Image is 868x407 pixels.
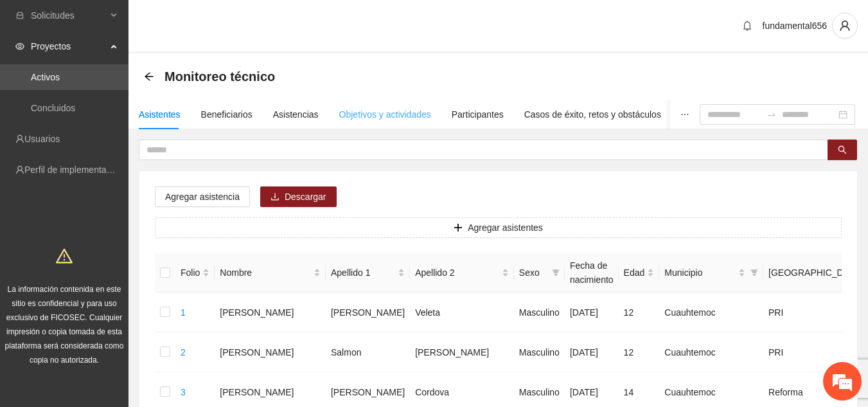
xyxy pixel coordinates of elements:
td: 12 [619,332,660,372]
button: user [832,13,858,39]
div: Beneficiarios [201,107,252,122]
th: Fecha de nacimiento [565,253,619,293]
span: filter [552,269,560,276]
td: 12 [619,293,660,332]
span: to [766,109,777,120]
td: Salmon [326,332,410,372]
span: inbox [15,11,24,20]
span: search [838,145,847,156]
span: filter [748,263,761,282]
span: user [833,20,857,32]
div: Objetivos y actividades [339,107,431,122]
th: Folio [175,253,215,293]
button: ellipsis [670,100,700,129]
span: plus [454,223,463,233]
span: warning [56,248,73,264]
a: 1 [181,307,186,318]
span: Folio [181,266,200,280]
span: Descargar [285,190,326,204]
a: 2 [181,347,186,357]
span: Apellido 2 [415,266,499,280]
span: eye [15,42,24,51]
button: downloadDescargar [260,186,337,207]
div: Asistencias [273,107,319,122]
span: filter [750,269,758,276]
th: Apellido 1 [326,253,410,293]
td: [PERSON_NAME] [215,293,326,332]
td: Veleta [410,293,514,332]
div: Asistentes [139,107,181,122]
td: [PERSON_NAME] [326,293,410,332]
span: fundamental656 [763,21,827,31]
span: Apellido 1 [331,266,395,280]
td: [DATE] [565,293,619,332]
span: download [270,192,279,203]
span: Monitoreo técnico [164,66,275,87]
th: Municipio [659,253,763,293]
span: Proyectos [31,33,107,59]
span: bell [738,21,757,31]
td: Masculino [514,293,565,332]
td: Masculino [514,332,565,372]
button: bell [737,15,757,36]
span: ellipsis [680,110,689,119]
button: plusAgregar asistentes [155,217,842,238]
span: Sexo [519,266,547,280]
td: Cuauhtemoc [659,332,763,372]
span: La información contenida en este sitio es confidencial y para uso exclusivo de FICOSEC. Cualquier... [5,285,124,365]
span: Edad [624,266,645,280]
a: Activos [31,72,60,82]
div: Chatee con nosotros ahora [67,66,216,82]
th: Edad [619,253,660,293]
span: Nombre [220,266,311,280]
td: [PERSON_NAME] [410,332,514,372]
span: filter [549,263,562,282]
td: [DATE] [565,332,619,372]
th: Apellido 2 [410,253,514,293]
button: search [828,140,857,160]
div: Casos de éxito, retos y obstáculos [524,107,661,122]
th: Nombre [215,253,326,293]
a: Concluidos [31,103,75,113]
td: [PERSON_NAME] [215,332,326,372]
span: swap-right [766,109,777,120]
a: Usuarios [24,134,60,144]
a: Perfil de implementadora [24,165,125,175]
span: arrow-left [144,71,154,82]
button: Agregar asistencia [155,186,250,207]
span: Agregar asistentes [468,221,543,235]
a: 3 [181,387,186,397]
span: [GEOGRAPHIC_DATA] [768,266,862,280]
textarea: Escriba su mensaje y pulse “Intro” [6,271,245,316]
span: Solicitudes [31,3,107,28]
span: Municipio [664,266,736,280]
div: Participantes [452,107,504,122]
div: Minimizar ventana de chat en vivo [211,6,242,37]
div: Back [144,71,154,82]
td: Cuauhtemoc [659,293,763,332]
span: Agregar asistencia [165,190,240,204]
span: Estamos en línea. [75,131,177,261]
